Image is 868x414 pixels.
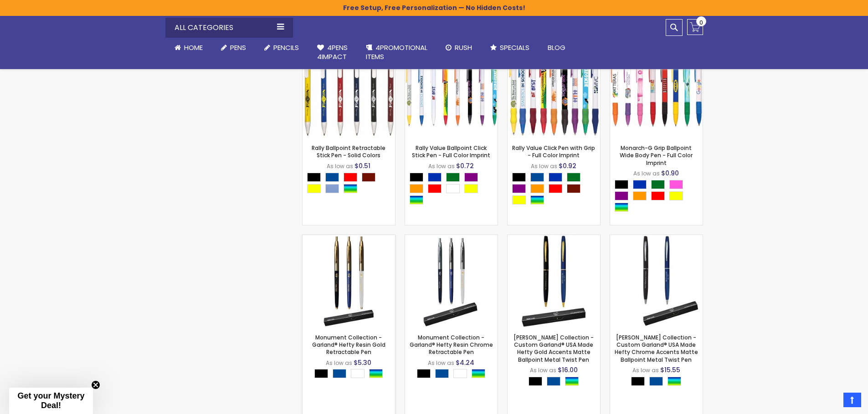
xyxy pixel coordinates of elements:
[184,43,203,52] span: Home
[632,366,659,374] span: As low as
[512,173,600,207] div: Select A Color
[314,369,328,378] div: Black
[412,144,490,159] a: Rally Value Ballpoint Click Stick Pen - Full Color Imprint
[508,45,600,138] img: Rally Value Click Pen with Grip - Full Color Imprint
[303,234,395,242] a: Monument Collection - Garland® Hefty Resin Gold Retractable Pen
[307,173,321,182] div: Black
[649,377,663,386] div: Dark Blue
[512,144,595,159] a: Rally Value Click Pen with Grip - Full Color Imprint
[456,358,474,367] span: $4.24
[446,184,460,193] div: White
[530,195,544,205] div: Assorted
[530,366,556,374] span: As low as
[333,369,346,378] div: Dark Blue
[565,377,579,386] div: Assorted
[405,45,498,138] img: Rally Value Ballpoint Click Stick Pen - Full Color Imprint
[417,369,490,380] div: Select A Color
[620,144,693,166] a: Monarch-G Grip Ballpoint Wide Body Pen - Full Color Imprint
[661,169,679,178] span: $0.90
[428,173,442,182] div: Blue
[410,173,498,207] div: Select A Color
[615,191,628,200] div: Purple
[456,161,474,170] span: $0.72
[435,369,449,378] div: Dark Blue
[481,38,539,58] a: Specials
[303,45,395,138] img: Rally Ballpoint Retractable Stick Pen - Solid Colors
[312,144,385,159] a: Rally Ballpoint Retractable Stick Pen - Solid Colors
[547,377,560,386] div: Dark Blue
[512,184,526,193] div: Purple
[327,162,353,170] span: As low as
[615,334,698,364] a: [PERSON_NAME] Collection - Custom Garland® USA Made Hefty Chrome Accents Matte Ballpoint Metal Tw...
[567,184,580,193] div: Maroon
[514,334,594,364] a: [PERSON_NAME] Collection - Custom Garland® USA Made Hefty Gold Accents Matte Ballpoint Metal Twis...
[530,184,544,193] div: Orange
[539,38,575,58] a: Blog
[699,18,703,27] span: 0
[615,180,628,189] div: Black
[437,38,481,58] a: Rush
[549,173,562,182] div: Blue
[307,173,395,195] div: Select A Color
[615,180,703,214] div: Select A Color
[417,369,431,378] div: Black
[610,235,703,327] img: Hamilton Collection - Custom Garland® USA Made Hefty Chrome Accents Matte Ballpoint Metal Twist Pen
[668,377,681,386] div: Assorted
[508,235,600,327] img: Hamilton Collection - Custom Garland® USA Made Hefty Gold Accents Matte Ballpoint Metal Twist Pen
[660,365,680,374] span: $15.55
[631,377,686,388] div: Select A Color
[631,377,645,386] div: Black
[633,170,660,177] span: As low as
[165,38,212,58] a: Home
[530,173,544,182] div: Dark Blue
[314,369,387,380] div: Select A Color
[633,180,647,189] div: Blue
[464,184,478,193] div: Yellow
[325,184,339,193] div: Pacific Blue
[548,43,565,52] span: Blog
[464,173,478,182] div: Purple
[669,180,683,189] div: Pink
[273,43,299,52] span: Pencils
[610,45,703,138] img: Monarch-G Grip Ballpoint Wide Body Pen - Full Color Imprint
[651,191,665,200] div: Red
[687,19,703,35] a: 0
[354,358,371,367] span: $5.30
[428,359,454,367] span: As low as
[17,391,84,410] span: Get your Mystery Deal!
[843,393,861,407] a: Top
[455,43,472,52] span: Rush
[303,235,395,327] img: Monument Collection - Garland® Hefty Resin Gold Retractable Pen
[165,18,293,38] div: All Categories
[669,191,683,200] div: Yellow
[446,173,460,182] div: Green
[344,184,357,193] div: Assorted
[354,161,370,170] span: $0.51
[317,43,348,61] span: 4Pens 4impact
[410,195,423,205] div: Assorted
[255,38,308,58] a: Pencils
[405,234,498,242] a: Monument Collection - Garland® Hefty Resin Chrome Retractable Pen
[212,38,255,58] a: Pens
[230,43,246,52] span: Pens
[410,184,423,193] div: Orange
[362,173,375,182] div: Maroon
[366,43,427,61] span: 4PROMOTIONAL ITEMS
[610,234,703,242] a: Hamilton Collection - Custom Garland® USA Made Hefty Chrome Accents Matte Ballpoint Metal Twist Pen
[453,369,467,378] div: White
[326,359,352,367] span: As low as
[369,369,383,378] div: Assorted
[529,377,583,388] div: Select A Color
[344,173,357,182] div: Red
[558,365,578,374] span: $16.00
[472,369,485,378] div: Assorted
[531,162,557,170] span: As low as
[512,173,526,182] div: Black
[559,161,576,170] span: $0.92
[357,38,437,67] a: 4PROMOTIONALITEMS
[549,184,562,193] div: Red
[308,38,357,67] a: 4Pens4impact
[428,184,442,193] div: Red
[410,173,423,182] div: Black
[651,180,665,189] div: Green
